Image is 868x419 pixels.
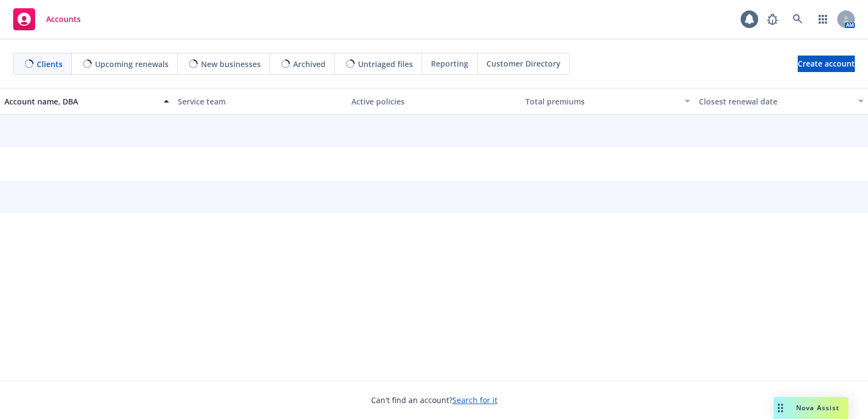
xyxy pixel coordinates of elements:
[452,395,497,405] a: Search for it
[351,96,516,107] div: Active policies
[347,88,520,114] button: Active policies
[774,397,787,419] div: Drag to move
[798,53,855,74] span: Create account
[761,8,783,30] a: Report a Bug
[371,394,497,406] span: Can't find an account?
[486,58,561,69] span: Customer Directory
[525,96,678,107] div: Total premiums
[46,15,81,24] span: Accounts
[798,56,855,72] a: Create account
[699,96,852,107] div: Closest renewal date
[178,96,343,107] div: Service team
[521,88,695,114] button: Total premiums
[4,96,157,107] div: Account name, DBA
[95,58,169,70] span: Upcoming renewals
[173,88,347,114] button: Service team
[431,58,468,69] span: Reporting
[9,4,85,35] a: Accounts
[774,397,848,419] button: Nova Assist
[695,88,868,114] button: Closest renewal date
[812,8,834,30] a: Switch app
[293,58,326,70] span: Archived
[37,58,63,70] span: Clients
[358,58,413,70] span: Untriaged files
[796,403,839,412] span: Nova Assist
[201,58,261,70] span: New businesses
[787,8,809,30] a: Search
